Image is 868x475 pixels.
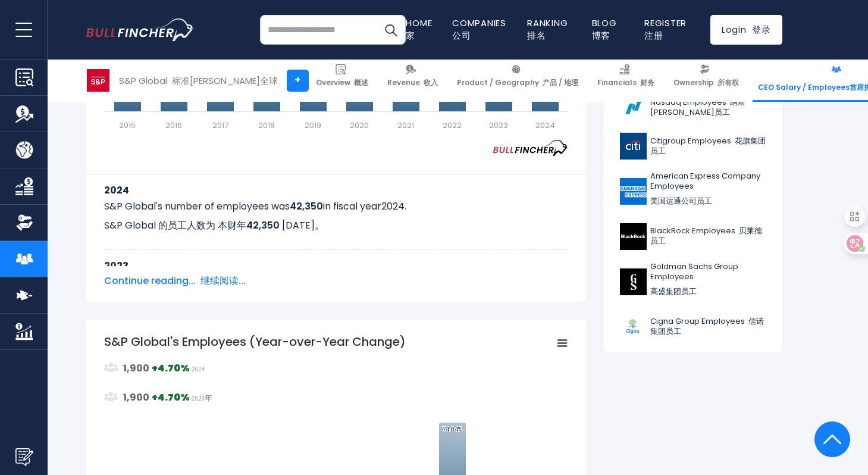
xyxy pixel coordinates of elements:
[644,17,692,42] a: Register 注册
[650,315,764,337] font: 信诺集团员工
[424,77,438,87] font: 收入
[158,361,190,375] strong: 4.70%
[668,60,744,92] a: Ownership 所有权
[316,78,368,87] span: Overview
[104,183,568,198] h3: 2024
[620,178,647,205] img: AXP logo
[104,258,568,273] h3: 2023
[650,135,766,157] font: 花旗集团员工
[650,317,766,337] span: Cigna Group Employees
[457,78,578,87] span: Product / Geography
[287,70,309,92] a: +
[650,225,762,246] font: 贝莱德员工
[650,226,766,246] span: BlackRock Employees
[613,310,773,343] a: Cigna Group Employees 信诺集团员工
[350,120,369,131] text: 2020
[443,120,462,131] text: 2022
[452,17,512,42] a: Companies 公司
[158,390,190,404] strong: 4.70%
[710,15,782,45] a: Login 登录
[613,220,773,253] a: BlackRock Employees 贝莱德员工
[527,17,574,42] a: Ranking 排名
[752,23,771,36] font: 登录
[382,60,443,92] a: Revenue 收入
[119,120,136,131] text: 2015
[15,214,33,232] img: Ownership
[597,78,654,87] span: Financials
[613,259,773,305] a: Goldman Sachs Group Employees高盛集团员工
[650,262,766,302] span: Goldman Sachs Group Employees
[527,29,546,42] font: 排名
[650,96,745,118] font: 纳斯[PERSON_NAME]员工
[376,15,406,45] button: Search
[650,171,766,211] span: American Express Company Employees
[104,333,406,350] tspan: S&P Global's Employees (Year-over-Year Change)
[406,17,438,42] a: Home 家
[104,393,213,402] font: 年
[543,77,578,87] font: 产品 / 地理
[86,18,195,42] img: bullfincher logo
[104,199,568,237] p: S&P Global's number of employees was in fiscal year .
[123,361,149,375] strong: 1,900
[650,286,697,297] font: 高盛集团员工
[192,366,205,373] span: 2024
[592,29,611,42] font: 博客
[282,218,315,232] span: [DATE]
[535,120,554,131] text: 2024
[104,274,568,288] span: Continue reading...
[613,91,773,124] a: Nasdaq Employees 纳斯[PERSON_NAME]员工
[354,77,368,87] font: 概述
[119,74,278,87] div: S&P Global
[452,60,584,92] a: Product / Geography 产品 / 地理
[640,77,654,87] font: 财务
[717,77,739,87] font: 所有权
[212,120,228,131] text: 2017
[290,199,323,213] b: 42,350
[381,199,405,213] span: 2024
[620,133,647,160] img: C logo
[406,29,415,42] font: 家
[650,136,766,157] span: Citigroup Employees
[620,313,647,340] img: CI logo
[311,60,374,92] a: Overview 概述
[152,361,190,375] strong: +
[87,69,109,92] img: SPGI logo
[620,223,647,250] img: BLK logo
[442,425,462,434] tspan: 74.84%
[592,17,623,42] a: Blog 博客
[305,120,321,131] text: 2019
[650,195,712,207] font: 美国运通公司员工
[620,94,647,121] img: NDAQ logo
[165,120,182,131] text: 2016
[613,130,773,162] a: Citigroup Employees 花旗集团员工
[258,120,275,131] text: 2018
[650,98,766,118] span: Nasdaq Employees
[86,18,195,42] a: Go to homepage
[489,120,508,131] text: 2023
[397,120,414,131] text: 2021
[246,218,280,232] b: 42,350
[620,268,647,295] img: GS logo
[452,29,471,42] font: 公司
[673,78,739,87] span: Ownership
[123,390,149,404] strong: 1,900
[192,395,205,402] span: 2024
[172,74,278,87] font: 标准[PERSON_NAME]全球
[104,361,118,375] img: graph_employee_icon.svg
[104,218,324,232] font: S&P Global 的员工人数为 本财年 。
[104,390,118,404] img: graph_employee_icon.svg
[613,168,773,214] a: American Express Company Employees美国运通公司员工
[592,60,660,92] a: Financials 财务
[200,274,246,287] font: 继续阅读...
[387,78,438,87] span: Revenue
[644,29,663,42] font: 注册
[152,390,190,404] strong: +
